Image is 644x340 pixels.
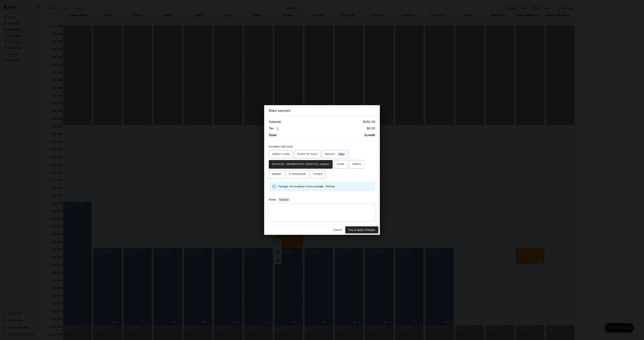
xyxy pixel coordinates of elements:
[269,170,284,179] button: VENMO
[286,170,309,179] button: E-TRANSFER
[322,150,348,159] button: WALLET New
[272,161,330,167] span: PACKAGE / MEMBERSHIP CREDITS (1 eligible)
[272,151,290,157] span: CREDIT CARD
[338,152,345,157] span: New
[264,105,380,116] h2: Make payment
[269,160,333,169] button: PACKAGE / MEMBERSHIP CREDITS(1 eligible)
[289,171,306,177] span: E-TRANSFER
[331,226,344,233] button: Cancel
[310,170,326,179] button: OTHER
[278,198,290,201] span: Optional
[269,198,276,201] label: Notes
[269,145,293,148] span: PAYMENT METHOD
[334,160,347,169] button: CASH
[367,126,375,131] h6: $ 0.00
[364,133,375,137] b: 1 credit
[294,150,320,159] button: POINT OF SALE
[325,151,345,157] span: WALLET
[272,171,281,177] span: VENMO
[269,150,293,159] button: CREDIT CARD
[298,151,317,157] span: POINT OF SALE
[314,171,323,177] span: OTHER
[269,126,280,131] h6: Tax
[345,226,378,233] button: Pay & apply changes
[349,160,364,169] button: CHECK
[278,185,335,188] span: Package: Arm Academy 5 hours package - Pitching
[363,119,375,124] h6: $ 150.00
[337,161,344,167] span: CASH
[269,133,276,137] b: Total
[269,119,281,124] h6: Subtotal
[352,161,361,167] span: CHECK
